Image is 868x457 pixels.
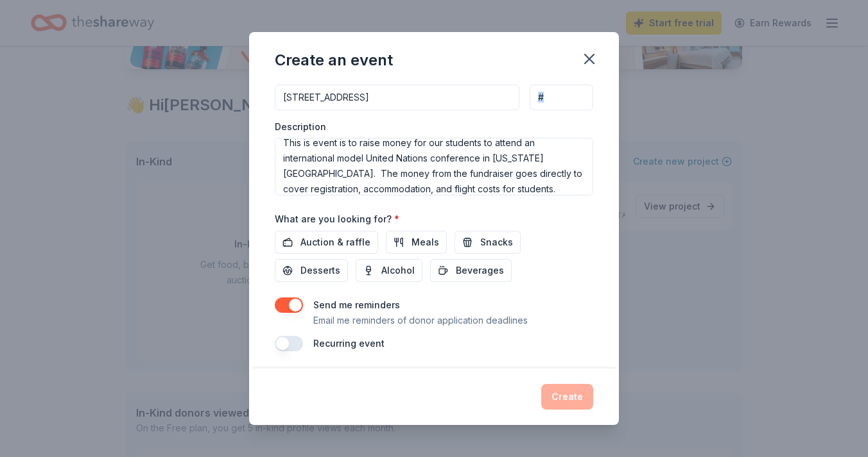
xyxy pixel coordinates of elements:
[313,299,400,310] label: Send me reminders
[275,85,519,110] input: Enter a US address
[456,263,504,278] span: Beverages
[386,231,447,254] button: Meals
[313,313,528,328] p: Email me reminders of donor application deadlines
[275,138,593,195] textarea: This is event is to raise money for our students to attend an international model United Nations ...
[275,120,326,133] label: Description
[430,259,512,282] button: Beverages
[275,259,348,282] button: Desserts
[381,263,415,278] span: Alcohol
[300,263,340,278] span: Desserts
[455,231,521,254] button: Snacks
[275,50,393,71] div: Create an event
[356,259,422,282] button: Alcohol
[412,235,439,250] span: Meals
[275,231,378,254] button: Auction & raffle
[300,235,370,250] span: Auction & raffle
[530,85,593,110] input: #
[275,213,399,226] label: What are you looking for?
[313,338,385,349] label: Recurring event
[480,235,513,250] span: Snacks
